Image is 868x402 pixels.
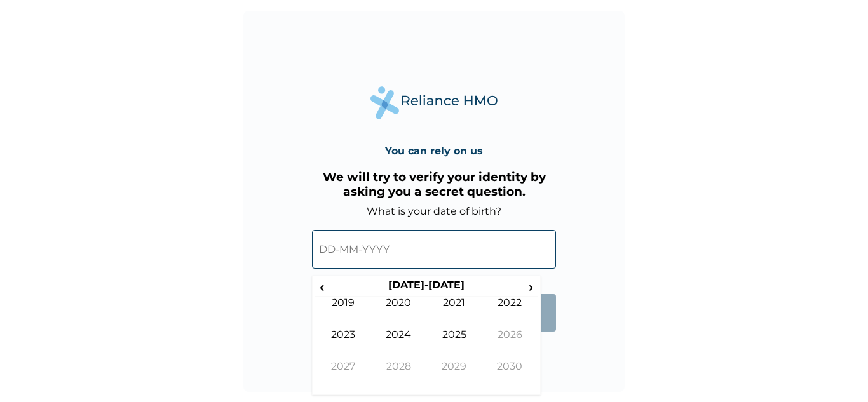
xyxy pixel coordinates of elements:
[524,279,538,295] span: ›
[482,328,538,360] td: 2026
[426,360,482,392] td: 2029
[315,360,371,392] td: 2027
[426,297,482,328] td: 2021
[482,360,538,392] td: 2030
[315,328,371,360] td: 2023
[315,279,329,295] span: ‹
[371,297,427,328] td: 2020
[426,328,482,360] td: 2025
[371,360,427,392] td: 2028
[312,170,556,199] h3: We will try to verify your identity by asking you a secret question.
[371,328,427,360] td: 2024
[370,86,498,119] img: Reliance Health's Logo
[385,145,483,157] h4: You can rely on us
[482,297,538,328] td: 2022
[312,230,556,269] input: DD-MM-YYYY
[329,279,524,297] th: [DATE]-[DATE]
[315,297,371,328] td: 2019
[367,205,501,217] label: What is your date of birth?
